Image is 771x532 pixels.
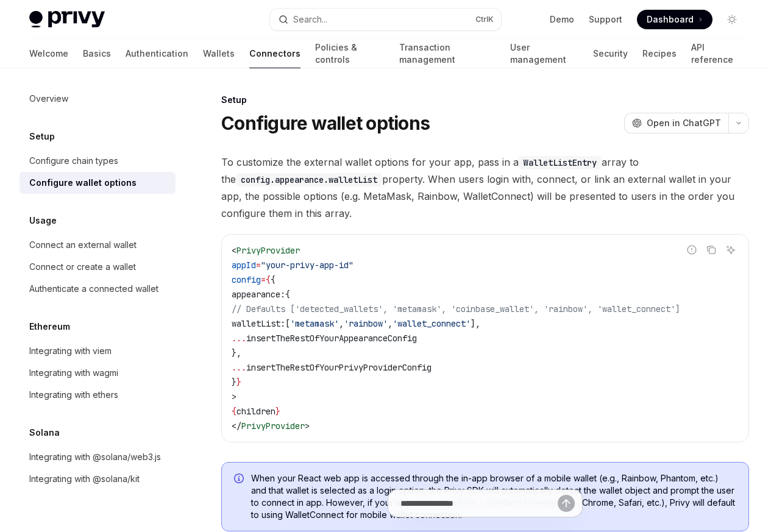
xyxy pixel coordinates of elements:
a: Authentication [126,39,188,68]
a: Connectors [249,39,300,68]
div: Search... [293,12,327,27]
button: Ask AI [723,242,739,258]
div: Overview [29,91,68,106]
span: 'metamask' [290,318,339,329]
span: Ctrl K [475,15,494,24]
span: config [232,274,261,285]
a: Integrating with wagmi [20,362,176,384]
code: WalletListEntry [519,156,602,169]
span: ... [232,333,246,344]
a: Integrating with viem [20,340,176,362]
div: Integrating with ethers [29,388,118,402]
code: config.appearance.walletList [236,173,382,186]
a: Recipes [642,39,677,68]
span: Open in ChatGPT [647,117,721,129]
h5: Solana [29,425,60,440]
button: Toggle dark mode [722,10,742,29]
span: "your-privy-app-id" [261,260,354,271]
span: Dashboard [647,13,694,26]
div: Authenticate a connected wallet [29,282,158,296]
div: Setup [221,94,749,106]
h5: Ethereum [29,319,70,334]
div: Integrating with wagmi [29,366,118,380]
span: PrivyProvider [236,245,300,256]
div: Connect or create a wallet [29,260,136,274]
a: Integrating with @solana/kit [20,468,176,490]
a: Overview [20,88,176,110]
a: Integrating with ethers [20,384,176,406]
span: = [261,274,266,285]
span: } [236,377,241,388]
a: Integrating with @solana/web3.js [20,446,176,468]
svg: Info [234,473,246,486]
button: Copy the contents from the code block [703,242,719,258]
span: ... [232,362,246,373]
a: Transaction management [399,39,496,68]
h5: Usage [29,213,57,228]
span: To customize the external wallet options for your app, pass in a array to the property. When user... [221,154,749,222]
span: , [388,318,393,329]
span: When your React web app is accessed through the in-app browser of a mobile wallet (e.g., Rainbow,... [251,472,736,521]
span: }, [232,347,241,358]
span: > [305,420,310,431]
span: 'rainbow' [344,318,388,329]
span: [ [285,318,290,329]
span: children [236,406,275,417]
span: { [266,274,271,285]
span: } [232,377,236,388]
a: Demo [550,13,574,26]
div: Integrating with viem [29,344,112,358]
a: Basics [83,39,111,68]
a: Security [593,39,628,68]
span: = [256,260,261,271]
a: Policies & controls [315,39,385,68]
span: ], [471,318,480,329]
div: Configure wallet options [29,176,137,190]
span: 'wallet_connect' [393,318,471,329]
div: Integrating with @solana/kit [29,472,140,486]
div: Configure chain types [29,154,118,168]
span: appId [232,260,256,271]
a: Wallets [203,39,235,68]
span: </ [232,420,241,431]
a: Connect or create a wallet [20,256,176,278]
span: { [271,274,275,285]
span: < [232,245,236,256]
span: appearance: [232,289,285,300]
a: Welcome [29,39,68,68]
span: PrivyProvider [241,420,305,431]
a: Configure wallet options [20,172,176,194]
span: insertTheRestOfYourPrivyProviderConfig [246,362,432,373]
div: Connect an external wallet [29,238,137,252]
a: Authenticate a connected wallet [20,278,176,300]
h5: Setup [29,129,55,144]
h1: Configure wallet options [221,112,430,134]
button: Report incorrect code [684,242,700,258]
span: , [339,318,344,329]
span: walletList: [232,318,285,329]
a: Connect an external wallet [20,234,176,256]
a: Support [589,13,622,26]
button: Open in ChatGPT [624,113,728,133]
button: Send message [558,495,575,512]
span: { [232,406,236,417]
a: API reference [691,39,742,68]
a: User management [510,39,578,68]
span: // Defaults ['detected_wallets', 'metamask', 'coinbase_wallet', 'rainbow', 'wallet_connect'] [232,303,680,314]
a: Configure chain types [20,150,176,172]
button: Open search [270,9,501,30]
img: light logo [29,11,105,28]
span: } [275,406,280,417]
span: insertTheRestOfYourAppearanceConfig [246,333,417,344]
div: Integrating with @solana/web3.js [29,450,161,464]
a: Dashboard [637,10,712,29]
span: > [232,391,236,402]
input: Ask a question... [400,490,558,517]
span: { [285,289,290,300]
